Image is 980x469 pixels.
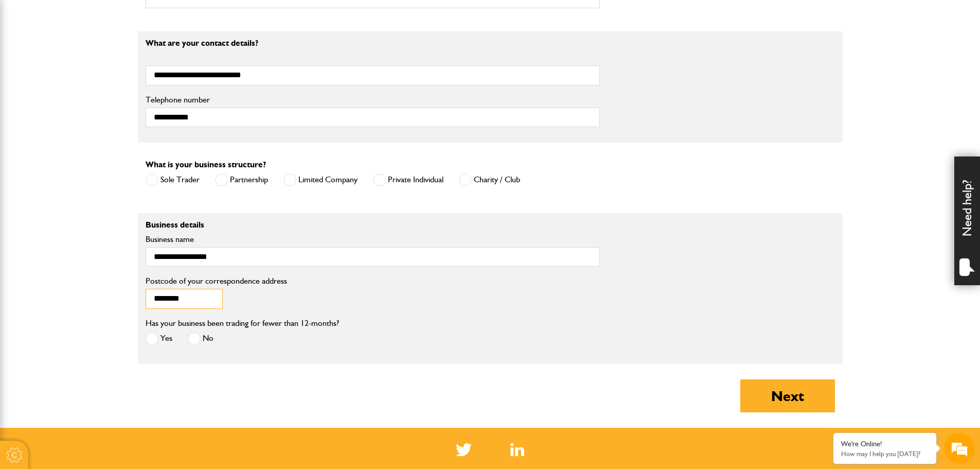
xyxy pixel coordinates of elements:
div: Need help? [954,157,980,285]
img: Linked In [510,443,524,456]
label: What is your business structure? [146,161,266,169]
label: Charity / Club [459,173,520,186]
label: Business name [146,235,600,244]
button: Next [740,379,835,412]
p: Business details [146,221,600,229]
label: Postcode of your correspondence address [146,277,302,285]
em: Start Chat [140,317,187,331]
div: Chat with us now [54,58,173,71]
img: Twitter [456,443,472,456]
label: Partnership [215,173,268,186]
input: Enter your email address [13,126,188,148]
label: Telephone number [146,96,600,104]
label: Yes [146,332,172,345]
a: LinkedIn [510,443,524,456]
p: How may I help you today? [841,450,929,458]
textarea: Type your message and hit 'Enter' [13,186,188,308]
div: We're Online! [841,440,929,448]
input: Enter your last name [13,95,188,118]
label: Sole Trader [146,173,200,186]
label: Limited Company [283,173,358,186]
label: Has your business been trading for fewer than 12-months? [146,319,339,327]
label: No [188,332,213,345]
label: Private Individual [373,173,443,186]
div: Minimize live chat window [169,5,193,30]
p: What are your contact details? [146,39,600,47]
img: d_20077148190_company_1631870298795_20077148190 [17,57,43,72]
input: Enter your phone number [13,156,188,179]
